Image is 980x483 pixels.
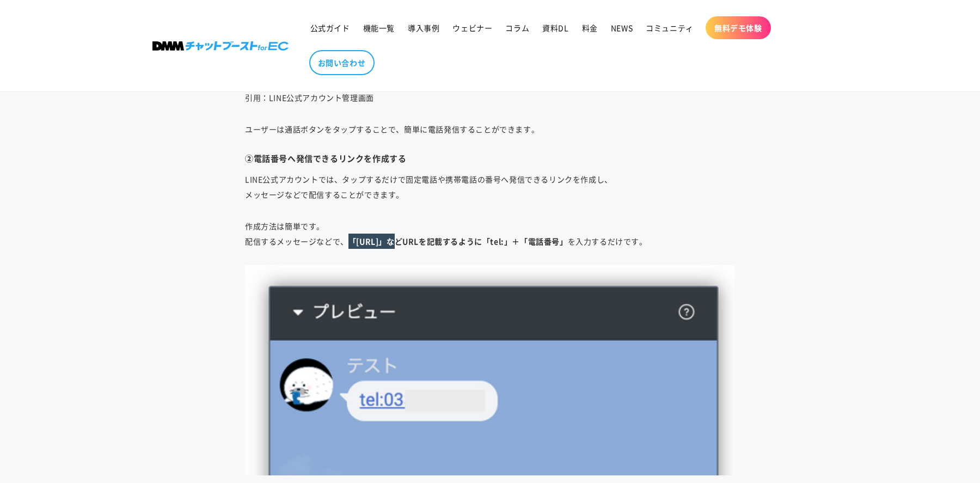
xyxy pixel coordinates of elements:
span: 公式ガイド [310,23,350,33]
a: 料金 [575,16,604,39]
span: 導入事例 [408,23,439,33]
span: 無料デモ体験 [714,23,762,33]
a: 資料DL [536,16,575,39]
span: 機能一覧 [363,23,395,33]
span: コラム [505,23,529,33]
span: コミュニティ [646,23,694,33]
p: LINE公式アカウントでは、タップするだけで固定電話や携帯電話の番号へ発信できるリンクを作成し、 メッセージなどで配信することができます。 [245,172,735,202]
a: お問い合わせ [309,50,375,75]
h4: ②電話番号へ発信できるリンクを作成する [245,153,735,164]
a: コラム [499,16,536,39]
img: 株式会社DMM Boost [152,41,289,51]
p: ユーザーは通話ボタンをタップすることで、簡単に電話発信することができます。 [245,121,735,137]
a: 導入事例 [401,16,446,39]
a: 公式ガイド [304,16,357,39]
span: お問い合わせ [318,58,366,68]
span: 料金 [582,23,598,33]
strong: 「[URL]」などURLを記載するように「tel:」＋「電話番号」 [348,236,568,247]
a: ウェビナー [446,16,499,39]
a: コミュニティ [639,16,700,39]
p: 引用：LINE公式アカウント管理画面 [245,90,735,105]
a: NEWS [604,16,639,39]
span: ウェビナー [452,23,492,33]
span: NEWS [611,23,633,33]
p: 作成方法は簡単です。 配信するメッセージなどで、 を入力するだけです。 [245,218,735,249]
a: 無料デモ体験 [706,16,771,39]
a: 機能一覧 [357,16,401,39]
span: 資料DL [542,23,568,33]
